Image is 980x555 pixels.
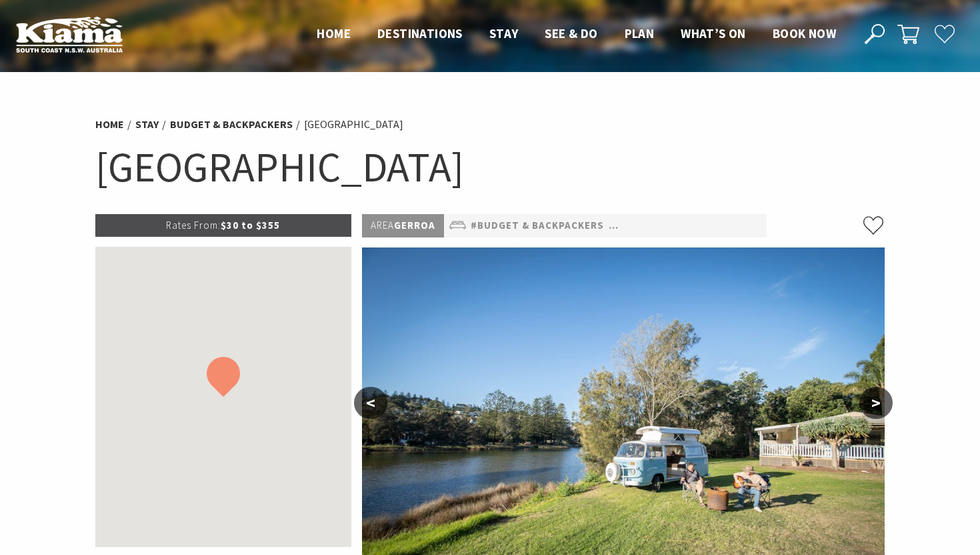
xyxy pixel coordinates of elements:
p: $30 to $355 [95,214,351,237]
h1: [GEOGRAPHIC_DATA] [95,140,885,194]
a: Budget & backpackers [170,117,293,131]
img: Kiama Logo [16,16,123,53]
span: Plan [625,25,655,41]
a: Stay [135,117,159,131]
a: #Camping & Holiday Parks [609,217,754,234]
a: #Budget & backpackers [471,217,604,234]
span: Book now [773,25,836,41]
a: Home [95,117,124,131]
span: See & Do [545,25,597,41]
button: > [859,387,893,419]
p: Gerroa [362,214,444,237]
li: [GEOGRAPHIC_DATA] [304,116,403,133]
button: < [354,387,387,419]
span: What’s On [681,25,746,41]
span: Destinations [377,25,463,41]
nav: Main Menu [303,23,849,45]
span: Area [371,219,394,231]
span: Stay [489,25,519,41]
a: #Cottages [759,217,820,234]
span: Home [317,25,351,41]
span: Rates From: [166,219,221,231]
